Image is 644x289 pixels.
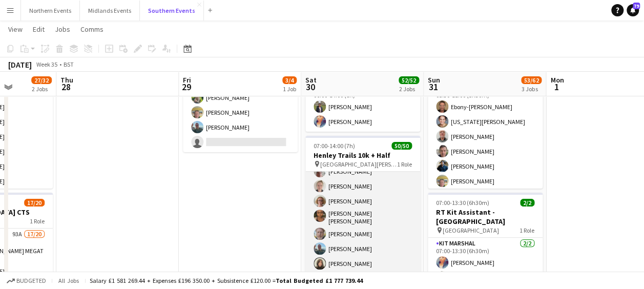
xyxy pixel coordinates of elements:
div: 2 Jobs [399,85,419,93]
div: 1 Job [283,85,296,93]
a: View [4,23,27,36]
button: Southern Events [140,1,204,20]
span: 1 Role [520,226,534,234]
button: Budgeted [5,275,48,286]
span: 1 Role [397,160,412,168]
span: 29 [181,81,191,93]
app-card-role: Kit Marshal2/207:00-13:30 (6h30m)[PERSON_NAME][PERSON_NAME] [428,238,543,287]
app-card-role: Kit Marshal2/206:00-14:00 (8h)[PERSON_NAME][PERSON_NAME] [305,82,420,132]
span: 07:00-13:30 (6h30m) [436,199,489,207]
span: 2/2 [520,199,534,207]
a: Comms [76,23,108,36]
span: Comms [80,25,103,34]
a: Edit [29,23,49,36]
div: Salary £1 581 269.44 + Expenses £196 350.00 + Subsistence £120.00 = [90,277,363,284]
span: 07:00-14:00 (7h) [314,142,355,150]
button: Northern Events [21,1,80,20]
span: 17/20 [24,199,45,207]
span: Budgeted [16,277,46,284]
app-job-card: 07:00-14:00 (7h)50/50Henley Trails 10k + Half [GEOGRAPHIC_DATA][PERSON_NAME]1 RoleEvent Staff 202... [305,136,420,287]
div: 2 Jobs [32,85,51,93]
span: View [8,25,23,34]
span: Total Budgeted £1 777 739.44 [276,277,363,284]
span: 28 [59,81,73,93]
span: Mon [550,75,564,85]
app-job-card: 05:30-11:00 (5h30m)38/40[PERSON_NAME] Park Triathlon [PERSON_NAME][GEOGRAPHIC_DATA]1 RoleEvent Ma... [428,37,543,189]
div: BST [64,60,74,68]
span: 53/62 [521,76,542,84]
span: Fri [183,75,191,85]
span: Sun [428,75,440,85]
span: 3/4 [282,76,297,84]
span: All jobs [56,277,81,284]
button: Midlands Events [80,1,140,20]
span: 30 [304,81,317,93]
div: 3 Jobs [522,85,541,93]
span: 1 [549,81,564,93]
div: [DATE] [8,59,32,70]
span: Week 35 [34,60,59,68]
span: 79 [633,3,640,9]
span: [GEOGRAPHIC_DATA] [443,226,499,234]
span: Sat [305,75,317,85]
span: 52/52 [399,76,419,84]
span: 31 [426,81,440,93]
span: 1 Role [30,217,45,225]
h3: RT Kit Assistant - [GEOGRAPHIC_DATA] [428,208,543,226]
span: Thu [60,75,73,85]
span: [GEOGRAPHIC_DATA][PERSON_NAME] [320,160,397,168]
span: Jobs [55,25,70,34]
a: Jobs [51,23,74,36]
span: 50/50 [391,142,412,150]
h3: Henley Trails 10k + Half [305,151,420,160]
a: 79 [627,4,639,16]
app-card-role: Event Staff 202522A3/412:00-15:00 (3h)[PERSON_NAME][PERSON_NAME][PERSON_NAME] [183,73,298,152]
app-job-card: 07:00-13:30 (6h30m)2/2RT Kit Assistant - [GEOGRAPHIC_DATA] [GEOGRAPHIC_DATA]1 RoleKit Marshal2/20... [428,193,543,287]
span: 27/32 [31,76,52,84]
span: Edit [33,25,45,34]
